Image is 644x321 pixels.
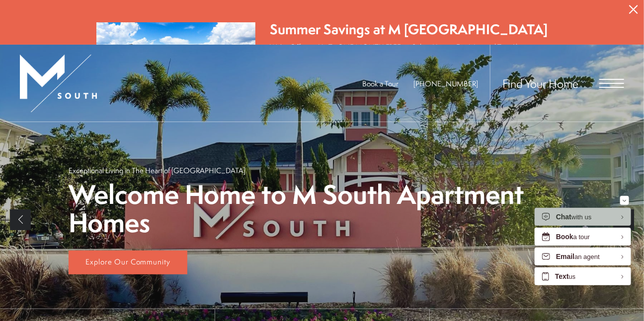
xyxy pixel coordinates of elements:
span: Explore Our Community [85,257,171,267]
a: Call Us at 813-570-8014 [413,78,478,89]
a: Previous [10,209,31,230]
p: Exceptional Living in The Heart of [GEOGRAPHIC_DATA] [69,165,245,176]
button: Open Menu [599,79,624,88]
div: Summer Savings at M [GEOGRAPHIC_DATA] [270,20,548,39]
img: MSouth [20,55,97,112]
span: [PHONE_NUMBER] [413,78,478,89]
p: Welcome Home to M South Apartment Homes [69,181,575,237]
p: We're Offering Up To ONE MONTH FREE on Select Homes For A Limited Time!* Call Our Friendly Leasin... [270,42,548,73]
a: Book a Tour [362,78,399,89]
a: Find Your Home [502,75,578,91]
a: Explore Our Community [69,251,187,274]
img: Summer Savings at M South Apartments [96,22,255,115]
